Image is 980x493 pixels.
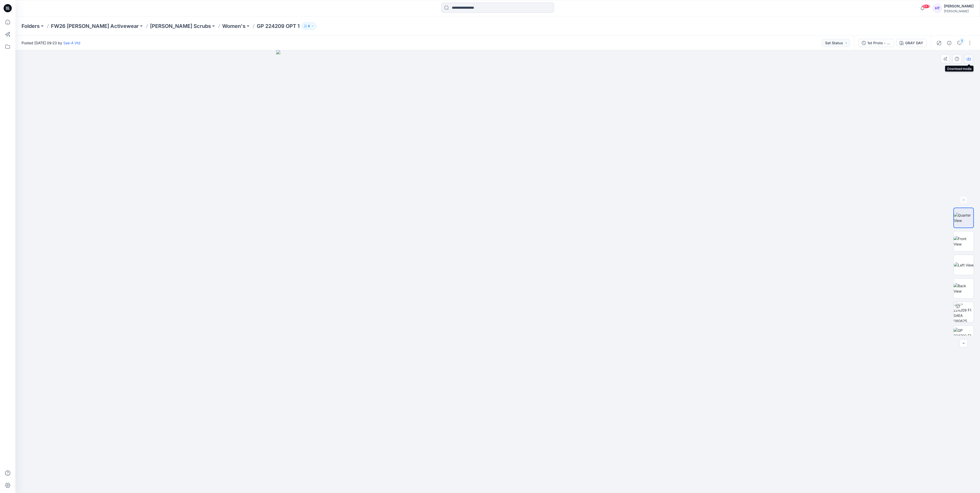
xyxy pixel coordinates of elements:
[257,23,300,30] p: GP 224209 OPT 1
[276,50,719,493] img: eyJhbGciOiJIUzI1NiIsImtpZCI6IjAiLCJzbHQiOiJzZXMiLCJ0eXAiOiJKV1QifQ.eyJkYXRhIjp7InR5cGUiOiJzdG9yYW...
[933,4,942,13] div: HT
[51,23,139,30] a: FW26 [PERSON_NAME] Activewear
[945,39,953,47] button: Details
[867,40,891,46] div: 1st Proto - 3D
[954,236,974,247] img: Front View
[959,38,964,44] div: 1
[905,40,923,46] div: GRAY DAY
[896,39,926,47] button: GRAY DAY
[944,9,974,13] div: [PERSON_NAME]
[954,212,973,223] img: Quarter View
[954,283,974,294] img: Back View
[954,302,974,322] img: GP 224209 F1 SAEA 080625 GRAY DAY
[954,328,974,344] img: GP 224209 F1 SAEA
[63,41,80,45] a: Sae-A Vtd
[22,40,80,46] span: Posted [DATE] 09:23 by
[858,39,894,47] button: 1st Proto - 3D
[922,4,930,8] span: 99+
[944,3,974,9] div: [PERSON_NAME]
[955,39,964,47] button: 1
[308,23,310,29] p: 8
[150,23,211,30] a: [PERSON_NAME] Scrubs
[222,23,246,30] a: Women's
[22,23,40,30] a: Folders
[302,23,316,30] button: 8
[954,262,974,268] img: Left View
